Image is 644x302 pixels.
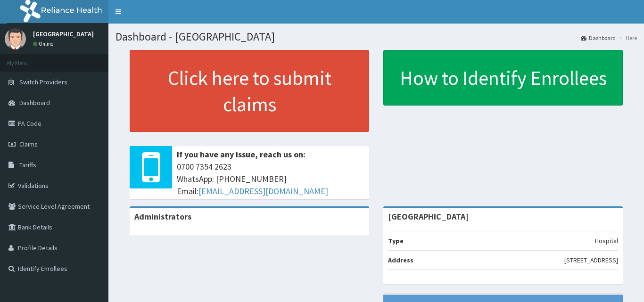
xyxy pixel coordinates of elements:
b: If you have any issue, reach us on: [177,149,305,160]
a: Dashboard [581,34,616,42]
span: Switch Providers [19,78,67,86]
a: Click here to submit claims [130,50,369,132]
span: Dashboard [19,98,50,107]
a: [EMAIL_ADDRESS][DOMAIN_NAME] [198,186,328,196]
b: Administrators [134,211,191,222]
span: Claims [19,140,38,148]
b: Type [388,237,404,245]
li: Here [617,34,637,42]
a: How to Identify Enrollees [383,50,623,106]
p: [GEOGRAPHIC_DATA] [33,31,94,37]
p: Hospital [595,236,618,245]
img: User Image [5,28,26,49]
span: Tariffs [19,161,36,169]
span: 0700 7354 2623 WhatsApp: [PHONE_NUMBER] Email: [177,161,364,197]
strong: [GEOGRAPHIC_DATA] [388,211,469,222]
p: [STREET_ADDRESS] [564,255,618,265]
a: Online [33,41,56,47]
h1: Dashboard - [GEOGRAPHIC_DATA] [116,31,637,43]
b: Address [388,256,413,264]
